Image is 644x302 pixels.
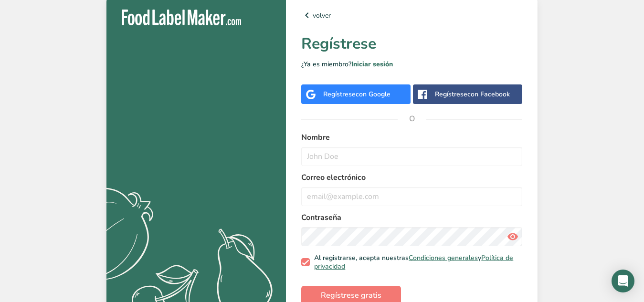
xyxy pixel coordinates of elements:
div: Regístrese [323,89,391,99]
a: volver [301,10,522,21]
div: Regístrese [435,89,510,99]
label: Correo electrónico [301,172,522,183]
input: John Doe [301,147,522,166]
span: Regístrese gratis [321,290,381,301]
label: Contraseña [301,212,522,223]
span: O [398,104,426,133]
a: Iniciar sesión [351,60,393,69]
a: Política de privacidad [314,253,513,271]
img: Food Label Maker [122,10,241,25]
p: ¿Ya es miembro? [301,59,522,69]
span: con Google [356,90,391,99]
input: email@example.com [301,187,522,206]
div: Open Intercom Messenger [612,270,634,292]
a: Condiciones generales [409,253,478,262]
label: Nombre [301,132,522,143]
h1: Regístrese [301,32,522,55]
span: con Facebook [467,90,510,99]
span: Al registrarse, acepta nuestras y [310,254,519,271]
